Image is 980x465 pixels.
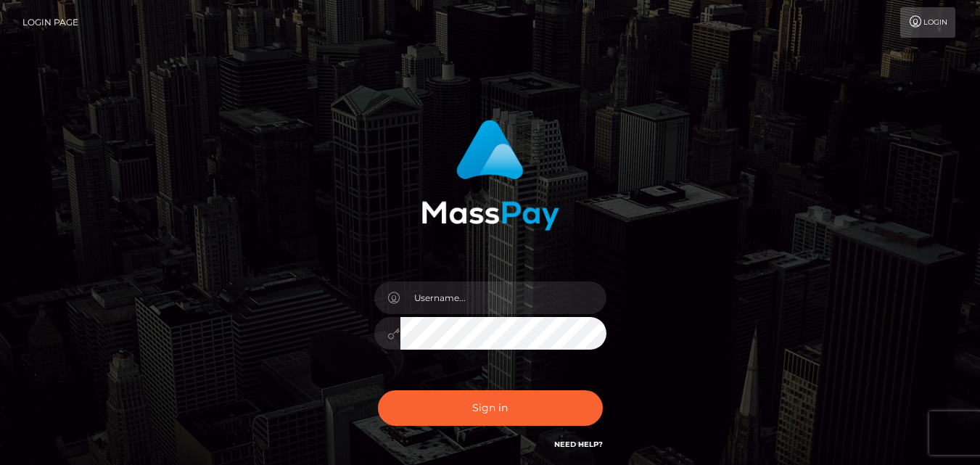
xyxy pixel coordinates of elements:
a: Need Help? [554,440,603,449]
input: Username... [400,281,606,314]
img: MassPay Login [421,120,559,231]
a: Login [900,7,955,38]
a: Login Page [22,7,78,38]
button: Sign in [378,390,603,426]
